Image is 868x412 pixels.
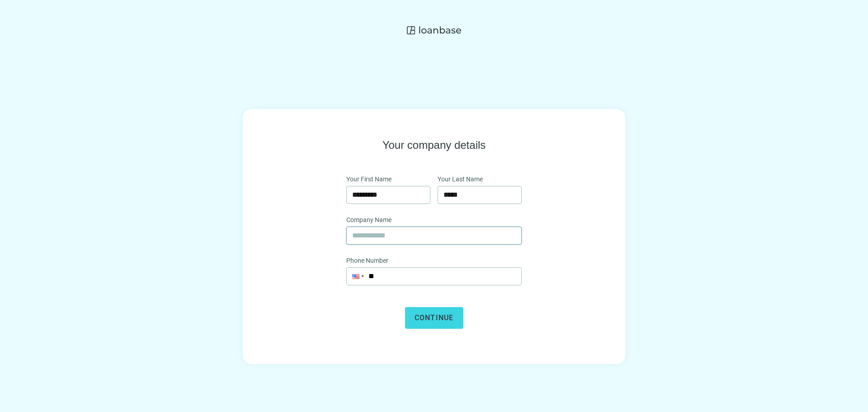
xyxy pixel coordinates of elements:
[346,215,392,225] span: Company Name
[438,174,483,184] span: Your Last Name
[346,256,388,265] span: Phone Number
[347,268,364,285] div: United States: + 1
[382,138,486,152] h1: Your company details
[346,174,392,184] span: Your First Name
[415,313,454,322] span: Continue
[405,307,463,329] button: Continue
